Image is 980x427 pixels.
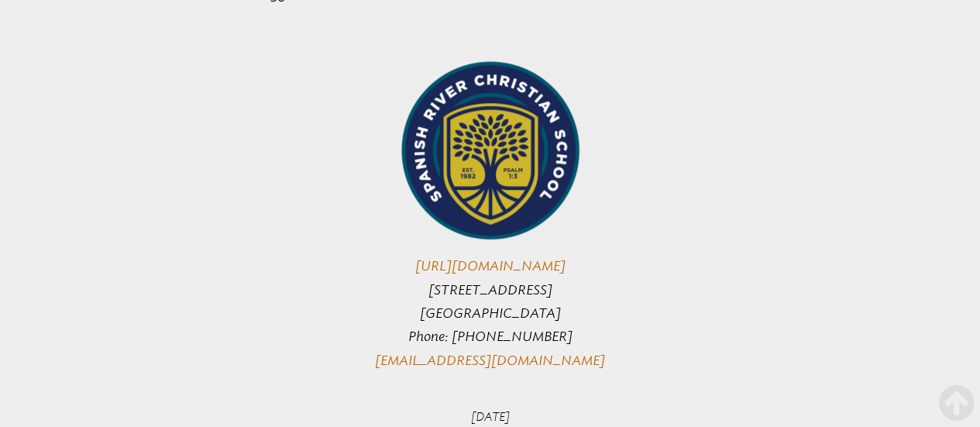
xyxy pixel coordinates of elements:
[471,409,510,424] span: [DATE]
[394,53,587,247] img: SRCS_logo_SEAL_(full_color)_250_250.png
[415,258,566,274] a: [URL][DOMAIN_NAME]
[212,53,768,372] p: [STREET_ADDRESS] [GEOGRAPHIC_DATA] Phone: [PHONE_NUMBER]
[375,353,605,368] a: [EMAIL_ADDRESS][DOMAIN_NAME]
